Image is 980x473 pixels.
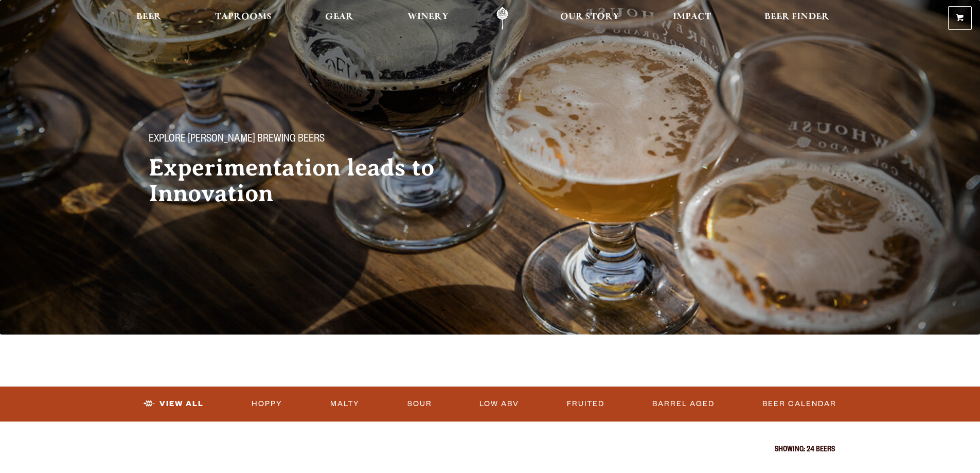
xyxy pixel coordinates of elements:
[403,392,436,416] a: Sour
[563,392,609,416] a: Fruited
[560,13,619,21] span: Our Story
[318,7,360,30] a: Gear
[407,13,449,21] span: Winery
[146,446,835,454] p: Showing: 24 Beers
[149,133,325,147] span: Explore [PERSON_NAME] Brewing Beers
[758,392,841,416] a: Beer Calendar
[136,13,162,21] span: Beer
[215,13,272,21] span: Taprooms
[130,7,168,30] a: Beer
[326,392,364,416] a: Malty
[554,7,626,30] a: Our Story
[673,13,711,21] span: Impact
[401,7,455,30] a: Winery
[139,392,208,416] a: View All
[648,392,719,416] a: Barrel Aged
[764,13,829,21] span: Beer Finder
[247,392,287,416] a: Hoppy
[475,392,523,416] a: Low ABV
[325,13,353,21] span: Gear
[483,7,522,30] a: Odell Home
[149,155,470,206] h2: Experimentation leads to Innovation
[666,7,718,30] a: Impact
[208,7,278,30] a: Taprooms
[758,7,836,30] a: Beer Finder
